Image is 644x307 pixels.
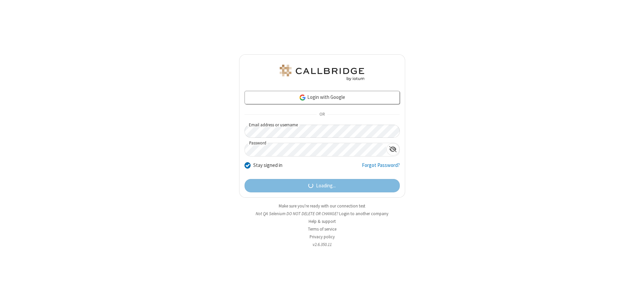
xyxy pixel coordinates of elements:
li: Not QA Selenium DO NOT DELETE OR CHANGE? [239,210,405,217]
a: Forgot Password? [362,162,400,174]
img: google-icon.png [299,94,306,101]
button: Loading... [245,179,400,192]
li: v2.6.350.11 [239,241,405,248]
div: Show password [386,143,399,156]
span: Loading... [316,182,336,190]
button: Login to another company [339,210,388,217]
input: Email address or username [245,125,400,138]
a: Make sure you're ready with our connection test [279,203,365,209]
label: Stay signed in [253,162,282,169]
a: Privacy policy [310,234,335,240]
input: Password [245,143,386,156]
a: Help & support [309,219,336,224]
a: Terms of service [308,226,336,232]
span: OR [317,110,327,119]
img: QA Selenium DO NOT DELETE OR CHANGE [278,65,366,81]
a: Login with Google [245,91,400,104]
